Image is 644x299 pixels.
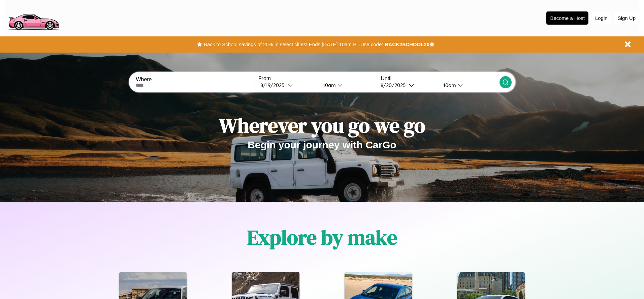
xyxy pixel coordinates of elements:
button: 8/19/2025 [258,82,318,89]
button: Sign Up [614,12,639,24]
label: Until [381,76,499,82]
label: Where [136,77,254,83]
button: 10am [438,82,499,89]
b: BACK2SCHOOL20 [385,41,429,47]
button: 10am [318,82,377,89]
label: From [258,76,377,82]
button: Become a Host [546,11,588,25]
div: 10am [440,82,458,88]
button: Login [592,12,611,24]
div: 8 / 20 / 2025 [381,82,409,88]
div: 8 / 19 / 2025 [260,82,288,88]
div: 10am [320,82,337,88]
img: logo [5,3,62,32]
button: Back to School savings of 20% in select cities! Ends [DATE] 10am PT.Use code: [202,40,385,49]
h1: Explore by make [247,223,397,251]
